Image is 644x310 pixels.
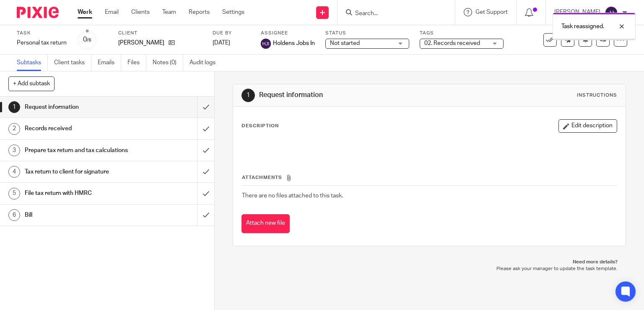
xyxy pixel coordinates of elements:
[118,39,164,47] p: [PERSON_NAME]
[54,55,91,71] a: Client tasks
[424,40,480,46] span: 02. Records received
[330,40,360,46] span: Not started
[8,209,20,221] div: 6
[213,40,230,46] span: [DATE]
[241,265,618,272] p: Please ask your manager to update the task template.
[25,101,134,113] h1: Request information
[17,39,67,47] div: Personal tax return
[17,7,59,18] img: Pixie
[17,55,48,71] a: Subtasks
[261,39,271,49] img: svg%3E
[8,188,20,200] div: 5
[605,6,618,19] img: svg%3E
[131,8,150,16] a: Clients
[213,30,250,37] label: Due by
[8,166,20,178] div: 4
[242,193,343,199] span: There are no files attached to this task.
[273,39,315,47] span: Holdens Jobs In
[83,35,91,45] div: 0
[241,214,290,233] button: Attach new file
[118,30,202,37] label: Client
[153,55,183,71] a: Notes (0)
[222,8,244,16] a: Settings
[8,101,20,113] div: 1
[78,8,92,16] a: Work
[242,175,282,180] span: Attachments
[189,8,210,16] a: Reports
[25,209,134,221] h1: Bill
[558,119,617,133] button: Edit description
[8,76,55,91] button: + Add subtask
[98,55,121,71] a: Emails
[577,92,617,99] div: Instructions
[8,144,20,156] div: 3
[105,8,119,16] a: Email
[25,187,134,200] h1: File tax return with HMRC
[25,122,134,135] h1: Records received
[241,89,255,102] div: 1
[241,259,618,265] p: Need more details?
[190,55,222,71] a: Audit logs
[162,8,176,16] a: Team
[259,91,447,100] h1: Request information
[261,30,315,37] label: Assignee
[8,123,20,135] div: 2
[25,166,134,178] h1: Tax return to client for signature
[25,144,134,157] h1: Prepare tax return and tax calculations
[17,30,67,37] label: Task
[87,38,91,42] small: /6
[561,22,604,31] p: Task reassigned.
[127,55,146,71] a: Files
[241,123,279,129] p: Description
